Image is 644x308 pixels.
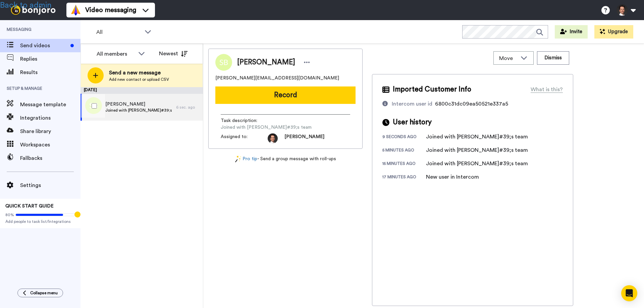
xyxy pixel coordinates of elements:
[235,156,241,163] img: magic-wand.svg
[393,117,432,127] span: User history
[17,289,63,297] button: Collapse menu
[20,55,80,63] span: Replies
[426,160,528,168] div: Joined with [PERSON_NAME]#39;s team
[382,147,426,154] div: 5 minutes ago
[426,146,528,154] div: Joined with [PERSON_NAME]#39;s team
[426,173,479,181] div: New user in Intercom
[555,25,588,39] button: Invite
[85,5,136,15] span: Video messaging
[382,161,426,168] div: 15 minutes ago
[268,133,278,143] img: photo.jpg
[30,290,58,296] span: Collapse menu
[20,101,80,109] span: Message template
[284,133,324,143] span: [PERSON_NAME]
[221,124,312,131] span: Joined with [PERSON_NAME]#39;s team
[5,204,54,208] span: QUICK START GUIDE
[109,69,169,77] span: Send a new message
[426,133,528,141] div: Joined with [PERSON_NAME]#39;s team
[105,101,173,108] span: [PERSON_NAME]
[154,47,193,60] button: Newest
[105,108,173,113] span: Joined with [PERSON_NAME]#39;s team
[5,219,75,224] span: Add people to task list/Integrations
[176,105,200,110] div: 6 sec. ago
[237,57,295,67] span: [PERSON_NAME]
[537,51,569,65] button: Dismiss
[96,28,141,36] span: All
[20,154,80,162] span: Fallbacks
[97,50,135,58] div: All members
[594,25,633,39] button: Upgrade
[393,84,471,95] span: Imported Customer Info
[70,5,81,15] img: vm-color.svg
[621,285,637,301] div: Open Intercom Messenger
[215,75,339,81] span: [PERSON_NAME][EMAIL_ADDRESS][DOMAIN_NAME]
[20,68,80,76] span: Results
[221,133,268,143] span: Assigned to:
[215,54,232,71] img: Image of Sarah Bax
[20,42,68,50] span: Send videos
[531,85,563,94] div: What is this?
[499,54,517,62] span: Move
[109,77,169,82] span: Add new contact or upload CSV
[435,101,508,107] span: 6800c31dc09ea50521e337a5
[20,114,80,122] span: Integrations
[392,100,432,108] div: Intercom user id
[74,211,80,218] div: Tooltip anchor
[20,141,80,149] span: Workspaces
[235,156,257,163] a: Pro tip
[382,174,426,181] div: 17 minutes ago
[20,127,80,135] span: Share library
[20,181,80,189] span: Settings
[208,156,363,163] div: - Send a group message with roll-ups
[80,87,203,94] div: [DATE]
[5,212,14,218] span: 80%
[215,86,356,104] button: Record
[382,134,426,141] div: 9 seconds ago
[221,117,268,124] span: Task description :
